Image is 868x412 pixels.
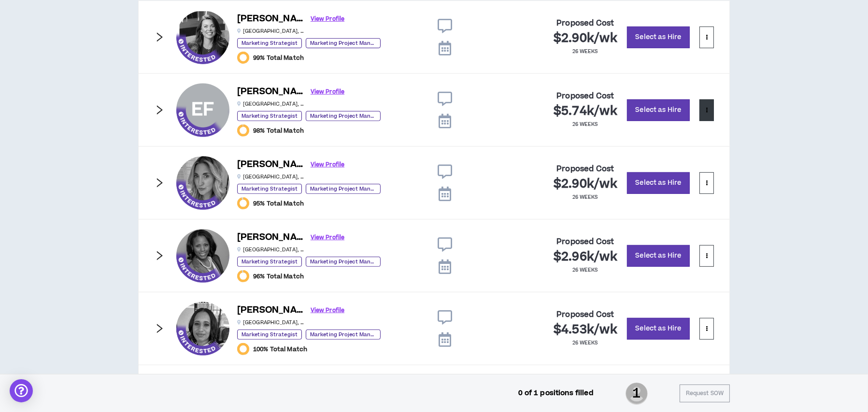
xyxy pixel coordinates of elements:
div: Torrae L. [176,229,229,282]
p: [GEOGRAPHIC_DATA] , [GEOGRAPHIC_DATA] [237,27,305,35]
p: 26 weeks [572,48,598,55]
span: $5.74k / wk [554,103,617,120]
span: 100% Total Match [253,345,307,353]
span: right [154,250,165,261]
h4: Proposed Cost [556,310,614,319]
h6: [PERSON_NAME] [237,85,305,99]
div: Open Intercom Messenger [10,379,33,402]
h4: Proposed Cost [556,19,614,28]
div: Eve F. [176,83,229,137]
p: [GEOGRAPHIC_DATA] , [GEOGRAPHIC_DATA] [237,246,305,253]
button: Request SOW [680,385,730,402]
span: right [154,32,165,42]
span: $2.90k / wk [554,30,617,47]
p: Marketing Project Manager [306,111,381,121]
span: 99% Total Match [253,54,304,62]
p: [GEOGRAPHIC_DATA] , [GEOGRAPHIC_DATA] [237,173,305,180]
p: 26 weeks [572,339,598,347]
h4: Proposed Cost [556,237,614,247]
span: right [154,323,165,334]
div: Marissa R. [176,156,229,209]
span: 95% Total Match [253,200,304,207]
span: $4.53k / wk [554,321,617,338]
span: 1 [626,382,648,406]
button: Select as Hire [627,318,690,340]
div: Latoya A. [176,302,229,355]
p: Marketing Strategist [237,111,302,121]
p: Marketing Strategist [237,184,302,194]
h6: [PERSON_NAME] [237,303,305,317]
a: View Profile [311,229,344,246]
p: Marketing Strategist [237,330,302,340]
div: Melanie A. [176,11,229,64]
button: Select as Hire [627,27,690,48]
p: 0 of 1 positions filled [518,388,594,398]
p: Marketing Strategist [237,38,302,48]
p: Marketing Project Manager [306,257,381,267]
p: Marketing Project Manager [306,184,381,194]
span: $2.90k / wk [554,176,617,192]
span: right [154,178,165,188]
p: 26 weeks [572,193,598,201]
h4: Proposed Cost [556,92,614,101]
p: Marketing Project Manager [306,38,381,48]
p: 26 weeks [572,266,598,274]
h6: [PERSON_NAME] [237,231,305,245]
span: 96% Total Match [253,273,304,280]
h4: Proposed Cost [556,165,614,174]
a: View Profile [311,83,344,100]
p: Marketing Strategist [237,257,302,267]
p: 26 weeks [572,121,598,128]
a: View Profile [311,11,344,27]
a: View Profile [311,302,344,319]
p: [GEOGRAPHIC_DATA] , [GEOGRAPHIC_DATA] [237,319,305,326]
h6: [PERSON_NAME] [237,158,305,172]
span: right [154,105,165,115]
button: Select as Hire [627,172,690,194]
h6: [PERSON_NAME] [237,12,305,26]
span: 98% Total Match [253,127,304,135]
p: Marketing Project Manager [306,330,381,340]
span: $2.96k / wk [554,248,617,265]
p: [GEOGRAPHIC_DATA] , [GEOGRAPHIC_DATA] [237,100,305,108]
a: View Profile [311,156,344,173]
button: Select as Hire [627,99,690,121]
button: Select as Hire [627,245,690,267]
